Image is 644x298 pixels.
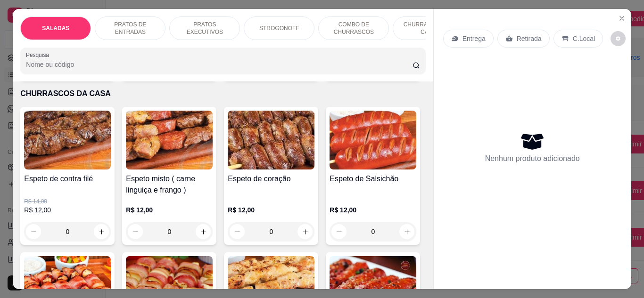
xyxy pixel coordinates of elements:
[573,34,595,43] p: C.Local
[24,198,111,205] p: R$ 14,00
[94,224,109,239] button: increase-product-quantity
[259,24,299,32] p: STROGONOFF
[126,111,213,169] img: product-image
[230,224,245,239] button: decrease-product-quantity
[42,24,69,32] p: SALADAS
[24,205,111,215] p: R$ 12,00
[26,60,413,69] input: Pesquisa
[330,173,416,185] h4: Espeto de Salsichão
[26,224,41,239] button: decrease-product-quantity
[228,111,314,169] img: product-image
[126,173,213,196] h4: Espeto misto ( carne linguiça e frango )
[399,224,414,239] button: increase-product-quantity
[196,224,211,239] button: increase-product-quantity
[611,31,626,46] button: decrease-product-quantity
[128,224,143,239] button: decrease-product-quantity
[462,34,486,43] p: Entrega
[103,21,157,36] p: PRATOS DE ENTRADAS
[24,173,111,185] h4: Espeto de contra filé
[177,21,232,36] p: PRATOS EXECUTIVOS
[126,205,213,215] p: R$ 12,00
[228,205,314,215] p: R$ 12,00
[401,21,455,36] p: CHURRASCOS DA CASA
[20,88,425,99] p: CHURRASCOS DA CASA
[331,224,347,239] button: decrease-product-quantity
[228,173,314,185] h4: Espeto de coração
[330,205,416,215] p: R$ 12,00
[614,11,629,26] button: Close
[330,111,416,169] img: product-image
[326,21,381,36] p: COMBO DE CHURRASCOS
[517,34,542,43] p: Retirada
[24,111,111,169] img: product-image
[26,51,52,59] label: Pesquisa
[485,153,580,164] p: Nenhum produto adicionado
[297,224,313,239] button: increase-product-quantity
